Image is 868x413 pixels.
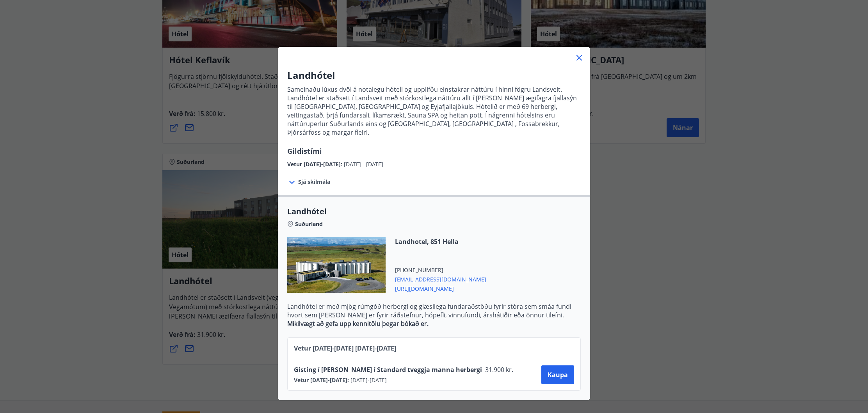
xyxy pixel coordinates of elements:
span: Sjá skilmála [298,178,330,186]
span: Landhotel, 851 Hella [395,237,486,246]
span: Gisting í [PERSON_NAME] í Standard tveggja manna herbergi [294,365,482,374]
span: Vetur [DATE]-[DATE] : [294,376,349,384]
span: Landhótel [287,206,581,217]
span: [URL][DOMAIN_NAME] [395,283,486,293]
strong: Mikilvægt að gefa upp kennitölu þegar bókað er. [287,319,429,328]
button: Kaupa [541,365,574,384]
span: Vetur [DATE]-[DATE] [DATE] - [DATE] [294,344,396,352]
span: [DATE] - [DATE] [349,376,387,384]
span: [DATE] - [DATE] [344,160,383,168]
h3: Landhótel [287,69,581,82]
span: 31.900 kr. [482,365,515,374]
span: Kaupa [548,370,568,379]
span: Vetur [DATE]-[DATE] : [287,160,344,168]
span: Gildistími [287,146,322,156]
p: Landhótel er með mjög rúmgóð herbergi og glæsilega fundaraðstöðu fyrir stóra sem smáa fundi hvort... [287,302,581,319]
p: Sameinaðu lúxus dvöl á notalegu hóteli og upplifðu einstakrar náttúru í hinni fögru Landsveit. La... [287,85,581,137]
span: [EMAIL_ADDRESS][DOMAIN_NAME] [395,274,486,283]
span: Suðurland [295,220,323,228]
span: [PHONE_NUMBER] [395,266,486,274]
